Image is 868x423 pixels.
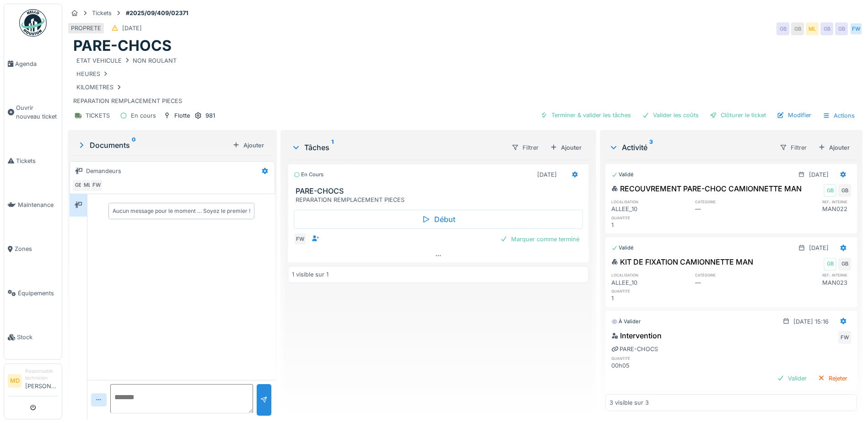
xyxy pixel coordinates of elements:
[131,111,156,120] div: En cours
[649,142,653,153] sup: 3
[773,272,851,278] h6: ref. interne
[820,22,833,35] div: GB
[809,244,829,252] div: [DATE]
[8,368,58,396] a: MD Responsable technicien[PERSON_NAME]
[838,258,851,271] div: GB
[695,199,773,205] h6: catégorie
[611,215,689,221] h6: quantité
[76,56,177,65] div: ETAT VEHICULE NON ROULANT
[814,141,853,154] div: Ajouter
[4,86,62,139] a: Ouvrir nouveau ticket
[18,289,58,298] span: Équipements
[292,270,329,279] div: 1 visible sur 1
[695,205,773,213] div: —
[695,272,773,278] h6: catégorie
[824,184,836,197] div: GB
[611,205,689,213] div: ALLEE_10
[25,368,58,382] div: Responsable technicien
[71,24,101,33] div: PROPRETE
[76,83,123,92] div: KILOMETRES
[19,9,47,37] img: Badge_color-CXgf-gQk.svg
[611,256,753,267] div: KIT DE FIXATION CAMIONNETTE MAN
[17,333,58,342] span: Stock
[611,221,689,229] div: 1
[4,183,62,227] a: Maintenance
[73,55,857,106] div: REPARATION REMPLACEMENT PIECES
[76,70,109,78] div: HEURES
[537,170,557,179] div: [DATE]
[72,179,85,192] div: GB
[229,139,268,152] div: Ajouter
[806,22,819,35] div: ML
[611,330,662,341] div: Intervention
[122,24,142,33] div: [DATE]
[73,37,172,54] h1: PARE-CHOCS
[773,205,851,213] div: MAN022
[850,22,863,35] div: FW
[611,288,689,294] h6: quantité
[92,9,112,17] div: Tickets
[611,294,689,303] div: 1
[4,271,62,315] a: Équipements
[16,157,58,165] span: Tickets
[824,258,836,271] div: GB
[8,374,22,388] li: MD
[4,139,62,183] a: Tickets
[819,109,859,122] div: Actions
[791,22,804,35] div: GB
[706,109,770,121] div: Clôturer le ticket
[18,201,58,209] span: Maintenance
[86,111,110,120] div: TICKETS
[611,361,689,370] div: 00h05
[773,109,815,121] div: Modifier
[537,109,635,121] div: Terminer & valider les tâches
[496,233,583,245] div: Marquer comme terminé
[638,109,702,121] div: Valider les coûts
[296,187,585,195] h3: PARE-CHOCS
[77,140,229,151] div: Documents
[814,372,851,385] div: Rejeter
[507,141,543,154] div: Filtrer
[838,184,851,197] div: GB
[294,171,323,179] div: En cours
[611,355,689,361] h6: quantité
[835,22,848,35] div: GB
[86,167,121,175] div: Demandeurs
[16,103,58,121] span: Ouvrir nouveau ticket
[205,111,215,120] div: 981
[294,233,307,245] div: FW
[291,142,504,153] div: Tâches
[793,317,829,326] div: [DATE] 15:16
[4,227,62,271] a: Zones
[611,278,689,287] div: ALLEE_10
[773,278,851,287] div: MAN023
[296,195,585,204] div: REPARATION REMPLACEMENT PIECES
[809,170,829,179] div: [DATE]
[611,244,634,252] div: Validé
[90,179,103,192] div: FW
[776,141,811,154] div: Filtrer
[776,22,789,35] div: GB
[15,60,58,68] span: Agenda
[611,345,658,353] div: PARE-CHOCS
[25,368,58,394] li: [PERSON_NAME]
[132,140,136,151] sup: 0
[294,210,583,229] div: Début
[611,171,634,179] div: Validé
[331,142,334,153] sup: 1
[609,398,649,407] div: 3 visible sur 3
[773,372,810,385] div: Valider
[174,111,190,120] div: Flotte
[611,318,641,325] div: À valider
[546,141,585,154] div: Ajouter
[4,42,62,86] a: Agenda
[611,272,689,278] h6: localisation
[15,244,58,253] span: Zones
[838,331,851,344] div: FW
[609,142,772,153] div: Activité
[113,207,250,215] div: Aucun message pour le moment … Soyez le premier !
[611,199,689,205] h6: localisation
[773,199,851,205] h6: ref. interne
[4,315,62,359] a: Stock
[611,183,802,194] div: RECOUVREMENT PARE-CHOC CAMIONNETTE MAN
